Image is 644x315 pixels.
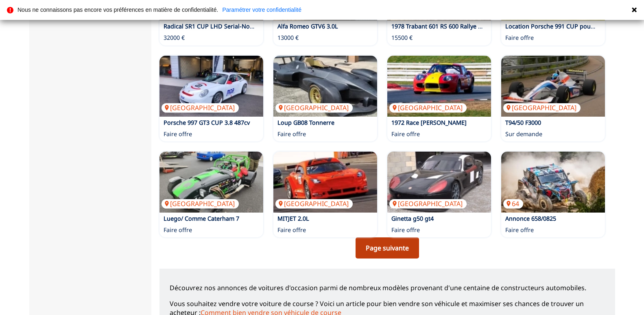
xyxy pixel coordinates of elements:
a: MITJET 2.0L[GEOGRAPHIC_DATA] [273,152,377,213]
a: Luego/ Comme Caterham 7 [164,215,239,222]
p: [GEOGRAPHIC_DATA] [503,103,581,112]
p: 13000 € [277,34,299,42]
p: [GEOGRAPHIC_DATA] [275,103,353,112]
a: Ginetta g50 gt4[GEOGRAPHIC_DATA] [387,152,491,213]
a: Luego/ Comme Caterham 7[GEOGRAPHIC_DATA] [159,152,263,213]
img: Ginetta g50 gt4 [387,152,491,213]
a: Porsche 997 GT3 CUP 3.8 487cv [164,119,250,126]
p: Sur demande [505,130,542,138]
p: Faire offre [505,34,534,42]
img: Loup GB08 Tonnerre [273,56,377,117]
a: Loup GB08 Tonnerre[GEOGRAPHIC_DATA] [273,56,377,117]
img: Porsche 997 GT3 CUP 3.8 487cv [159,56,263,117]
p: Faire offre [164,130,192,138]
p: Découvrez nos annonces de voitures d'occasion parmi de nombreux modèles provenant d'une centaine ... [170,283,605,292]
p: Faire offre [505,226,534,234]
a: 1972 Race [PERSON_NAME] [391,119,467,126]
a: Page suivante [356,237,419,259]
p: [GEOGRAPHIC_DATA] [162,199,239,208]
img: Annonce 658/0825 [501,152,605,213]
p: [GEOGRAPHIC_DATA] [162,103,239,112]
p: Nous ne connaissons pas encore vos préférences en matière de confidentialité. [17,7,218,13]
img: Luego/ Comme Caterham 7 [159,152,263,213]
p: [GEOGRAPHIC_DATA] [275,199,353,208]
a: T94/50 F3000 [505,119,541,126]
p: Faire offre [391,226,420,234]
a: Annonce 658/082564 [501,152,605,213]
a: Paramétrer votre confidentialité [222,7,301,13]
img: T94/50 F3000 [501,56,605,117]
a: MITJET 2.0L [277,215,309,222]
img: MITJET 2.0L [273,152,377,213]
p: Faire offre [277,226,306,234]
p: [GEOGRAPHIC_DATA] [389,199,467,208]
p: Faire offre [391,130,420,138]
a: 1972 Race Marcos[GEOGRAPHIC_DATA] [387,56,491,117]
a: Location Porsche 991 CUP pour Trackdays [505,22,622,30]
a: T94/50 F3000[GEOGRAPHIC_DATA] [501,56,605,117]
p: 15500 € [391,34,413,42]
p: Faire offre [164,226,192,234]
a: Loup GB08 Tonnerre [277,119,334,126]
a: Porsche 997 GT3 CUP 3.8 487cv[GEOGRAPHIC_DATA] [159,56,263,117]
p: 32000 € [164,34,185,42]
a: Ginetta g50 gt4 [391,215,434,222]
a: Annonce 658/0825 [505,215,556,222]
img: 1972 Race Marcos [387,56,491,117]
a: Alfa Romeo GTV6 3.0L [277,22,338,30]
a: 1978 Trabant 601 RS 600 Rallye - 40 PS, Resta., Str.[DATE] [391,22,547,30]
p: [GEOGRAPHIC_DATA] [389,103,467,112]
p: Faire offre [277,130,306,138]
p: 64 [503,199,523,208]
a: Radical SR1 CUP LHD Serial-No.: 006 [164,22,264,30]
